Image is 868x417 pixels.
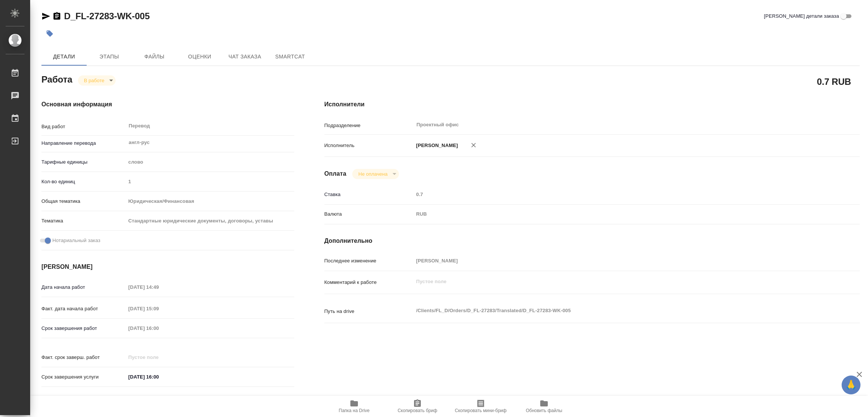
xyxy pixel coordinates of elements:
input: ✎ Введи что-нибудь [126,371,192,382]
p: Ставка [324,191,414,198]
span: [PERSON_NAME] детали заказа [764,12,839,20]
h4: Дополнительно [324,236,860,245]
p: Тематика [41,217,126,225]
p: Дата начала работ [41,284,126,291]
button: Скопировать бриф [386,396,449,417]
input: Пустое поле [126,352,192,363]
div: В работе [352,169,399,179]
h2: Работа [41,72,72,86]
button: Обновить файлы [512,396,576,417]
button: В работе [82,77,107,84]
input: Пустое поле [126,176,294,187]
p: Срок завершения услуги [41,373,126,381]
button: Добавить тэг [41,25,58,42]
p: Комментарий к работе [324,279,414,286]
input: Пустое поле [126,282,192,293]
button: Скопировать ссылку [52,12,61,21]
h4: Оплата [324,169,347,178]
p: Валюта [324,210,414,218]
p: Кол-во единиц [41,178,126,186]
span: Скопировать бриф [397,408,437,413]
input: Пустое поле [414,255,815,266]
p: Последнее изменение [324,257,414,265]
div: слово [126,156,294,169]
span: Обновить файлы [526,408,562,413]
p: Направление перевода [41,140,126,147]
span: Детали [46,52,82,61]
input: Пустое поле [126,303,192,314]
span: Файлы [136,52,173,61]
span: Чат заказа [227,52,263,61]
input: Пустое поле [414,189,815,200]
p: Вид работ [41,123,126,130]
p: Факт. срок заверш. работ [41,354,126,361]
p: [PERSON_NAME] [414,142,458,149]
button: Скопировать ссылку для ЯМессенджера [41,12,50,21]
h2: 0.7 RUB [817,75,851,88]
p: Подразделение [324,122,414,129]
div: В работе [78,75,116,86]
p: Тарифные единицы [41,158,126,166]
p: Общая тематика [41,198,126,205]
textarea: /Clients/FL_D/Orders/D_FL-27283/Translated/D_FL-27283-WK-005 [414,304,815,317]
button: Не оплачена [356,171,390,177]
div: Юридическая/Финансовая [126,195,294,208]
button: Скопировать мини-бриф [449,396,512,417]
span: Папка на Drive [339,408,370,413]
span: 🙏 [845,377,857,393]
input: Пустое поле [126,323,192,334]
span: Скопировать мини-бриф [455,408,506,413]
span: Оценки [182,52,218,61]
a: D_FL-27283-WK-005 [64,11,150,21]
p: Исполнитель [324,142,414,149]
p: Срок завершения работ [41,325,126,332]
span: Нотариальный заказ [52,237,100,244]
span: Этапы [91,52,127,61]
p: Факт. дата начала работ [41,305,126,313]
h4: Исполнители [324,100,860,109]
div: Стандартные юридические документы, договоры, уставы [126,215,294,227]
div: RUB [414,208,815,221]
button: 🙏 [842,376,860,394]
h4: Основная информация [41,100,294,109]
button: Папка на Drive [322,396,386,417]
button: Удалить исполнителя [465,137,482,153]
p: Путь на drive [324,308,414,315]
span: SmartCat [272,52,308,61]
h4: [PERSON_NAME] [41,262,294,271]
